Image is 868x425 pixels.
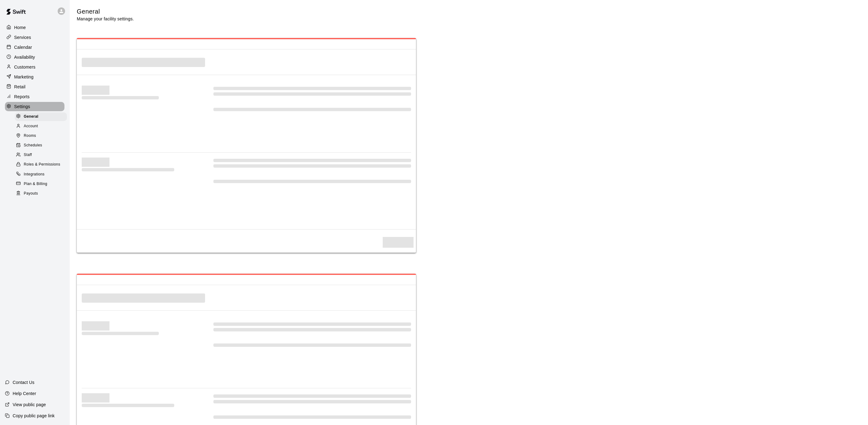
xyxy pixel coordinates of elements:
p: Settings [14,103,30,110]
span: Rooms [24,133,36,139]
span: Integrations [24,171,45,178]
a: General [15,112,69,121]
span: Staff [24,152,32,158]
a: Staff [15,150,69,160]
a: Customers [5,62,64,72]
a: Calendar [5,43,64,52]
a: Availability [5,53,64,62]
div: Rooms [15,132,67,140]
div: Integrations [15,170,67,179]
span: Roles & Permissions [24,162,60,168]
a: Payouts [15,189,69,198]
a: Account [15,121,69,131]
div: Schedules [15,141,67,150]
div: Account [15,122,67,131]
a: Retail [5,82,64,91]
a: Rooms [15,131,69,141]
p: Marketing [14,74,34,80]
div: Plan & Billing [15,180,67,188]
p: Retail [14,84,26,90]
span: Account [24,123,38,129]
p: Services [14,34,31,40]
span: Payouts [24,191,38,197]
a: Schedules [15,141,69,150]
div: General [15,112,67,121]
a: Plan & Billing [15,179,69,189]
a: Home [5,23,64,32]
span: General [24,114,39,120]
p: Copy public page link [13,413,55,419]
span: Plan & Billing [24,181,47,187]
h5: General [77,7,134,16]
a: Settings [5,102,64,111]
div: Roles & Permissions [15,160,67,169]
p: Help Center [13,390,36,397]
a: Integrations [15,170,69,179]
a: Reports [5,92,64,101]
p: Home [14,24,26,31]
p: Calendar [14,44,32,50]
a: Services [5,33,64,42]
span: Schedules [24,142,42,149]
p: Availability [14,54,35,60]
p: Reports [14,94,30,100]
p: Contact Us [13,379,35,385]
p: Manage your facility settings. [77,16,134,22]
div: Payouts [15,189,67,198]
div: Staff [15,151,67,159]
p: Customers [14,64,35,70]
a: Roles & Permissions [15,160,69,170]
p: View public page [13,402,46,408]
a: Marketing [5,72,64,82]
